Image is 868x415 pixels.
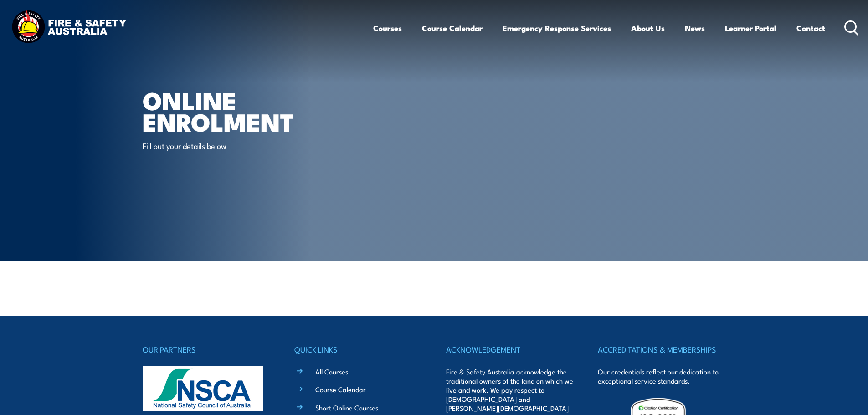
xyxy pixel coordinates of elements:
[422,16,483,40] a: Course Calendar
[373,16,402,40] a: Courses
[725,16,776,40] a: Learner Portal
[598,367,725,385] p: Our credentials reflect our dedication to exceptional service standards.
[143,89,368,132] h1: Online Enrolment
[598,343,725,356] h4: ACCREDITATIONS & MEMBERSHIPS
[685,16,705,40] a: News
[294,343,422,356] h4: QUICK LINKS
[143,366,263,411] img: nsca-logo-footer
[315,384,366,394] a: Course Calendar
[631,16,665,40] a: About Us
[143,343,270,356] h4: OUR PARTNERS
[796,16,825,40] a: Contact
[143,140,309,151] p: Fill out your details below
[446,343,574,356] h4: ACKNOWLEDGEMENT
[315,403,378,412] a: Short Online Courses
[503,16,611,40] a: Emergency Response Services
[315,367,348,376] a: All Courses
